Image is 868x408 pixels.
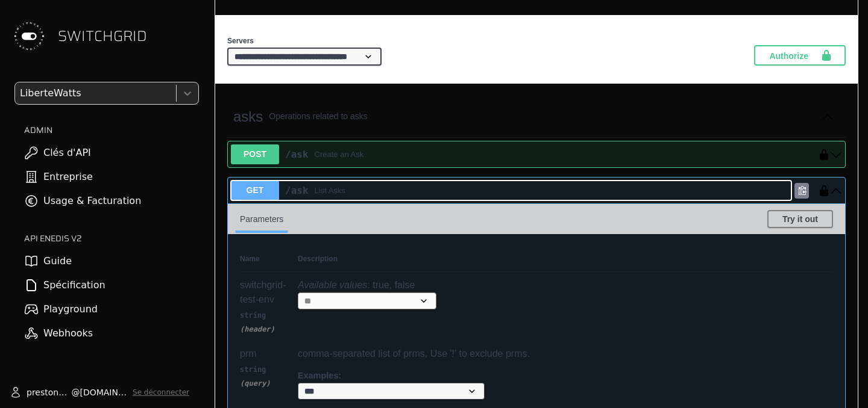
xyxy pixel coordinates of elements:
[231,144,812,164] button: POST/askCreate an Ask
[769,49,820,61] span: Authorize
[812,185,830,197] button: authorization button locked
[298,347,833,361] p: comma-separated list of prms, Use '!' to exclude prms.
[298,278,833,292] p: : true, false
[285,149,309,160] span: /ask
[812,149,830,161] button: authorization button locked
[269,110,816,123] p: Operations related to asks
[240,324,298,335] div: ( header )
[315,149,364,161] div: Create an Ask
[754,45,846,66] button: Authorize
[830,149,842,161] button: post ​/ask
[233,108,263,125] span: asks
[298,371,341,380] span: Examples:
[227,37,254,45] span: Servers
[231,181,791,200] button: GET/askList Asks
[24,232,199,244] h2: API ENEDIS v2
[24,124,199,136] h2: ADMIN
[298,280,367,290] i: Available values
[240,361,298,378] div: string
[240,246,298,272] th: Name
[58,26,147,46] span: SWITCHGRID
[767,210,833,228] button: Try it out
[133,388,189,397] button: Se déconnecter
[298,246,833,272] th: Description
[240,214,283,224] span: Parameters
[240,278,291,307] div: switchgrid-test-env
[71,386,80,398] span: @
[822,111,834,123] button: Collapse operation
[315,185,345,197] div: List Asks
[10,17,48,55] img: Switchgrid Logo
[285,185,309,196] span: /ask
[240,307,298,324] div: string
[240,347,291,361] div: prm
[231,181,279,200] span: GET
[27,386,71,398] span: prestone.ngayo
[80,386,128,398] span: [DOMAIN_NAME]
[794,183,809,199] div: Copy to clipboard
[231,144,279,164] span: POST
[830,185,842,197] button: get ​/ask
[240,378,298,389] div: ( query )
